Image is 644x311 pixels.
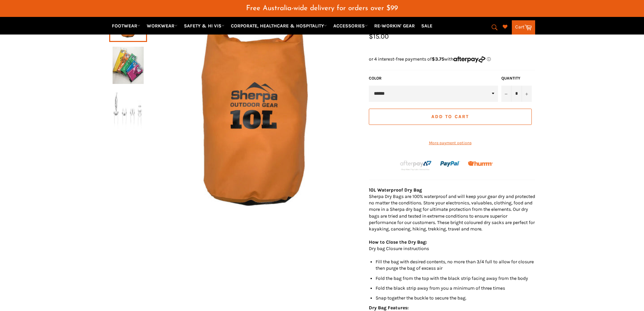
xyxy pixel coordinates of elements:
a: CORPORATE, HEALTHCARE & HOSPITALITY [228,20,330,31]
a: FOOTWEAR [109,20,143,31]
button: Add to Cart [369,109,532,125]
label: Quantity [501,75,532,81]
a: SALE [419,20,435,31]
span: Free Australia-wide delivery for orders over $99 [246,5,398,12]
button: Reduce item quantity by one [501,86,511,102]
img: Afterpay-Logo-on-dark-bg_large.png [399,160,432,171]
strong: Dry Bag Features: [369,305,409,311]
img: SHERPA 10L Waterproof Dry Bag (DB10O) - Workin' Gear [113,47,144,84]
a: Cart [512,20,535,35]
img: paypal.png [440,154,460,174]
a: RE-WORKIN' GEAR [372,20,418,31]
a: WORKWEAR [144,20,180,31]
strong: How to Close the Dry Bag: [369,239,427,245]
p: Sherpa Dry Bags are 100% waterproof and will keep your gear dry and protected no matter the condi... [369,187,535,252]
strong: 10L Waterproof Dry Bag [369,187,422,193]
a: More payment options [369,140,532,146]
img: Humm_core_logo_RGB-01_300x60px_small_195d8312-4386-4de7-b182-0ef9b6303a37.png [468,161,493,166]
button: Increase item quantity by one [522,86,532,102]
span: $15.00 [369,32,389,40]
a: SAFETY & HI VIS [181,20,227,31]
label: Color [369,75,498,81]
span: Add to Cart [431,114,469,119]
li: Fold the bag from the top with the black strip facing away from the body [376,275,535,282]
a: ACCESSORIES [331,20,371,31]
img: SHERPA 10L Waterproof Dry Bag (DB10O) - Workin' Gear [113,92,144,129]
li: Snap together the buckle to secure the bag. [376,295,535,301]
li: Fill the bag with desired contents, no more than 3/4 full to allow for closure then purge the bag... [376,259,535,272]
li: Fold the black strip away from you a minimum of three times [376,285,535,291]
